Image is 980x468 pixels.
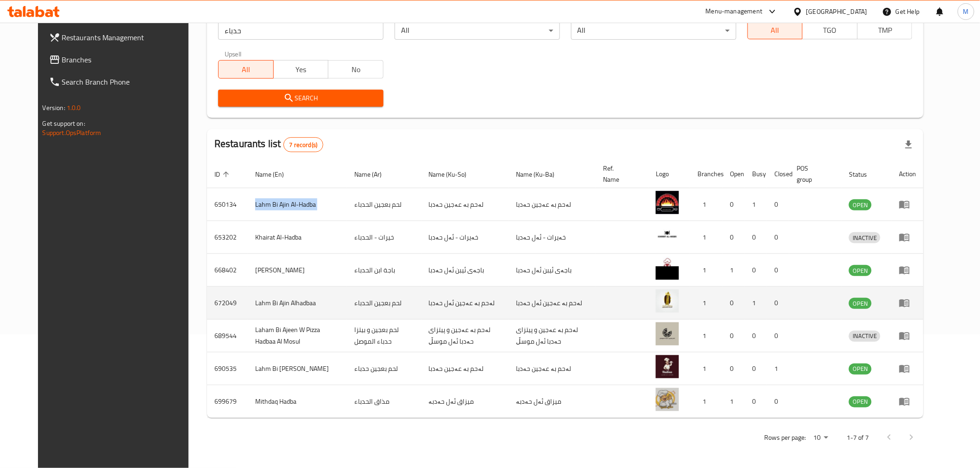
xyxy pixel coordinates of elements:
td: 650134 [207,188,248,221]
td: 1 [722,254,745,287]
div: INACTIVE [849,232,880,243]
span: Branches [62,54,194,65]
th: Open [722,160,745,188]
div: Menu [899,297,916,308]
td: 0 [722,352,745,385]
span: Restaurants Management [62,32,194,43]
td: Laham Bi Ajeen W Pizza Hadbaa Al Mosul [248,320,347,352]
a: Branches [42,49,201,71]
span: Get support on: [43,117,85,129]
th: Branches [690,160,722,188]
td: 0 [767,287,789,320]
td: 0 [767,254,789,287]
p: Rows per page: [764,432,806,443]
div: OPEN [849,363,872,375]
td: 689544 [207,320,248,352]
td: لحم بعجين الحدباء [347,188,421,221]
span: 7 record(s) [284,141,323,149]
td: باجەی ئیبن ئەل حەدبا [509,254,596,287]
td: 0 [722,188,745,221]
span: TGO [806,24,854,37]
td: باجەی ئیبن ئەل حەدبا [421,254,509,287]
td: 1 [745,287,767,320]
p: 1-7 of 7 [847,432,869,443]
td: خيرات - الحدباء [347,221,421,254]
td: 1 [690,385,722,418]
span: Name (Ku-So) [429,169,479,180]
span: OPEN [849,265,872,276]
div: OPEN [849,298,872,309]
td: مذاق الحدباء [347,385,421,418]
span: Search [226,92,376,104]
span: All [222,63,270,76]
label: Upsell [225,51,242,57]
span: Ref. Name [603,163,637,185]
div: Menu [899,232,916,243]
button: All [218,60,274,79]
img: Laham Bi Ajeen W Pizza Hadbaa Al Mosul [656,322,679,345]
td: لحم بعجين الحدباء [347,287,421,320]
a: Search Branch Phone [42,71,201,93]
a: Restaurants Management [42,26,201,49]
img: Mithdaq Hadba [656,388,679,411]
td: Lahm Bi Ajin Al-Hadba [248,188,347,221]
td: میزاق ئەل حەدبە [509,385,596,418]
span: All [752,24,799,37]
a: Support.OpsPlatform [43,127,101,139]
button: All [748,21,803,39]
td: لەحم بە عەجین و پیتزای حەدبا ئەل موسڵ [509,320,596,352]
span: Name (En) [255,169,296,180]
button: Search [218,90,383,107]
td: 0 [767,320,789,352]
span: Version: [43,102,65,114]
td: 1 [690,287,722,320]
td: لەحم بە عەجین حەدبا [421,352,509,385]
td: 668402 [207,254,248,287]
td: لەحم بە عەجین و پیتزای حەدبا ئەل موسڵ [421,320,509,352]
td: لحم بعجين حدباء [347,352,421,385]
div: Rows per page: [810,431,832,445]
div: Menu [899,330,916,341]
td: 699679 [207,385,248,418]
td: 690535 [207,352,248,385]
td: Lahm Bi Ajin Alhadbaa [248,287,347,320]
input: Search for restaurant name or ID.. [218,21,383,40]
span: No [332,63,380,76]
td: 1 [690,254,722,287]
td: لحم بعجين و بيتزا حدباء الموصل [347,320,421,352]
span: Name (Ku-Ba) [516,169,566,180]
button: Yes [273,60,329,79]
div: [GEOGRAPHIC_DATA] [806,6,867,17]
h2: Restaurants list [214,137,323,152]
button: No [328,60,383,79]
button: TGO [802,21,858,39]
img: Lahm Bi Ajin Alhadbaa [656,289,679,313]
td: خەیرات - ئەل حەدبا [509,221,596,254]
th: Busy [745,160,767,188]
th: Logo [648,160,690,188]
div: Menu [899,363,916,374]
td: 0 [745,221,767,254]
td: لەحم بە عەجین حەدبا [509,188,596,221]
td: لەحم بە عەجین ئەل حەدبا [509,287,596,320]
td: 1 [767,352,789,385]
td: Khairat Al-Hadba [248,221,347,254]
td: Mithdaq Hadba [248,385,347,418]
td: 0 [767,188,789,221]
td: باجة ابن الحدباء [347,254,421,287]
div: Export file [898,134,920,156]
div: INACTIVE [849,331,880,342]
div: OPEN [849,199,872,210]
div: Menu-management [706,6,763,17]
td: 1 [722,385,745,418]
span: TMP [861,24,909,37]
td: 0 [722,287,745,320]
img: Lahm Bi Ajin Al-Hadba [656,191,679,214]
span: POS group [797,163,830,185]
td: 1 [690,188,722,221]
td: 1 [745,188,767,221]
td: Lahm Bi [PERSON_NAME] [248,352,347,385]
td: میزاق ئەل حەدبە [421,385,509,418]
span: Status [849,169,879,180]
span: Search Branch Phone [62,76,194,87]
